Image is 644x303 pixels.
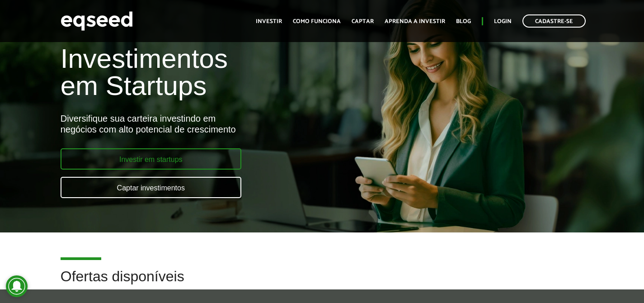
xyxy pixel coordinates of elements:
h2: Ofertas disponíveis [61,269,584,298]
a: Investir [256,19,282,24]
a: Captar [352,19,374,24]
a: Blog [456,19,471,24]
div: Diversifique sua carteira investindo em negócios com alto potencial de crescimento [61,113,369,135]
a: Aprenda a investir [385,19,445,24]
h1: Investimentos em Startups [61,45,369,99]
a: Como funciona [293,19,341,24]
img: EqSeed [61,9,133,33]
a: Investir em startups [61,148,241,170]
a: Login [494,19,512,24]
a: Captar investimentos [61,177,241,198]
a: Cadastre-se [522,14,586,28]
